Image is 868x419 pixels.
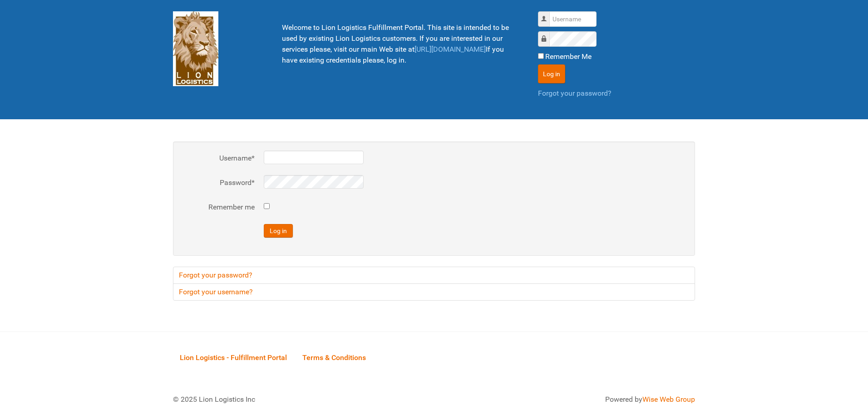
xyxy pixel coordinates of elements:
[173,11,218,86] img: Lion Logistics
[538,64,565,83] button: Log in
[642,395,695,404] a: Wise Web Group
[538,89,612,97] a: Forgot your password?
[545,51,592,62] label: Remember Me
[173,44,218,53] a: Lion Logistics
[182,153,255,164] label: Username
[549,11,597,27] input: Username
[173,283,695,301] a: Forgot your username?
[302,353,366,362] span: Terms & Conditions
[414,45,486,54] a: [URL][DOMAIN_NAME]
[282,22,515,66] p: Welcome to Lion Logistics Fulfillment Portal. This site is intended to be used by existing Lion L...
[173,267,695,284] a: Forgot your password?
[173,343,294,371] a: Lion Logistics - Fulfillment Portal
[182,202,255,213] label: Remember me
[182,177,255,188] label: Password
[547,14,547,15] label: Username
[296,343,373,371] a: Terms & Conditions
[180,353,287,362] span: Lion Logistics - Fulfillment Portal
[445,394,695,405] div: Powered by
[166,387,429,412] div: © 2025 Lion Logistics Inc
[264,224,293,238] button: Log in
